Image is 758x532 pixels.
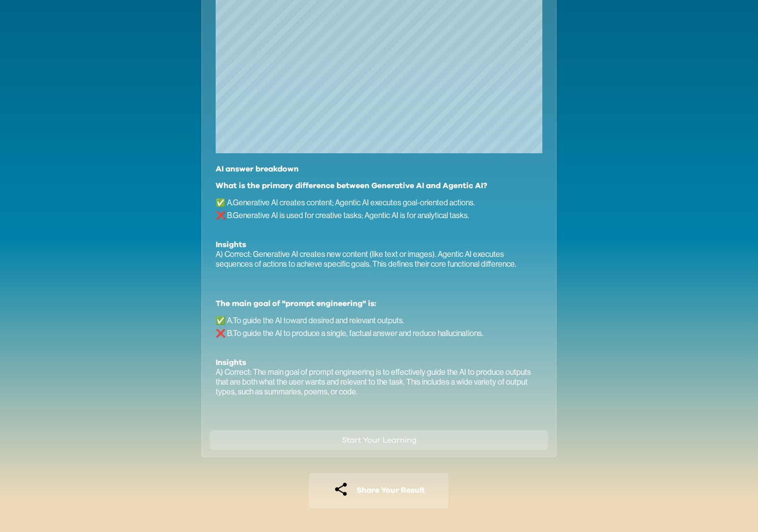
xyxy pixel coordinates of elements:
p: ❌ B . To guide the AI to produce a single, factual answer and reduce hallucinations. [216,327,543,340]
p: ✅ A . Generative AI creates content; Agentic AI executes goal-oriented actions. [216,196,543,209]
p: A) Correct: The main goal of prompt engineering is to effectively guide the AI to produce outputs... [216,367,543,397]
p: ❌ B . Generative AI is used for creative tasks; Agentic AI is for analytical tasks. [216,209,543,222]
button: Share Your Result [309,473,449,509]
button: Start Your Learning [210,430,549,450]
h3: AI answer breakdown [216,163,543,181]
p: Insights [216,240,543,250]
h3: The main goal of "prompt engineering" is: [216,299,543,308]
span: Start Your Learning [342,436,417,444]
p: ✅ A . To guide the AI toward desired and relevant outputs. [216,314,543,327]
p: A) Correct: Generative AI creates new content (like text or images). Agentic AI executes sequence... [216,250,543,269]
span: Share Your Result [357,486,425,494]
p: Insights [216,358,543,367]
h3: What is the primary difference between Generative AI and Agentic AI? [216,181,543,191]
